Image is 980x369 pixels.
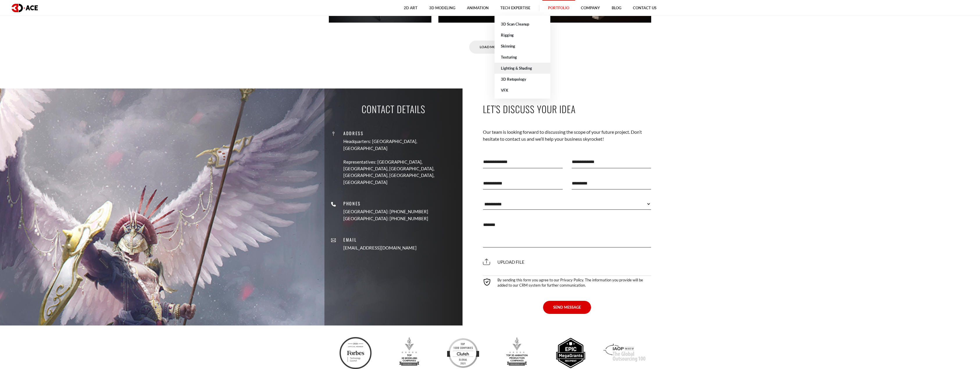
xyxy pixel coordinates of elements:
[447,337,479,369] img: Clutch top developers
[483,276,651,288] div: By sending this form you agree to our Privacy Policy. The information you provide will be added t...
[12,4,38,12] img: logo dark
[495,63,550,74] a: Lighting & Shading
[483,102,651,115] p: Let's Discuss Your Idea
[495,52,550,63] a: Texturing
[343,245,417,251] a: [EMAIL_ADDRESS][DOMAIN_NAME]
[604,337,645,369] img: Iaop award
[343,200,428,207] p: Phones
[343,236,417,243] p: Email
[543,301,591,314] button: SEND MESSAGE
[343,215,428,222] p: [GEOGRAPHIC_DATA]: [PHONE_NUMBER]
[555,337,587,369] img: Epic megagrants recipient
[495,30,550,41] a: Rigging
[343,130,458,137] p: Address
[393,337,425,369] img: Top 3d modeling companies designrush award 2023
[495,19,550,30] a: 3D Scan Cleanup
[483,259,524,265] span: Upload file
[343,158,458,186] p: Representatives: [GEOGRAPHIC_DATA], [GEOGRAPHIC_DATA], [GEOGRAPHIC_DATA], [GEOGRAPHIC_DATA], [GEO...
[495,85,550,96] a: VFX
[343,138,458,152] p: Headquarters: [GEOGRAPHIC_DATA], [GEOGRAPHIC_DATA]
[495,74,550,85] a: 3D Retopology
[343,208,428,215] p: [GEOGRAPHIC_DATA]: [PHONE_NUMBER]
[483,129,651,143] p: Our team is looking forward to discussing the scope of your future project. Don’t hesitate to con...
[501,337,533,369] img: Top 3d animation production companies designrush 2023
[343,138,458,186] a: Headquarters: [GEOGRAPHIC_DATA], [GEOGRAPHIC_DATA] Representatives: [GEOGRAPHIC_DATA], [GEOGRAPHI...
[469,41,511,54] a: Load More
[495,41,550,52] a: Skinning
[362,102,425,115] p: Contact Details
[340,337,372,369] img: Ftc badge 3d ace 2024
